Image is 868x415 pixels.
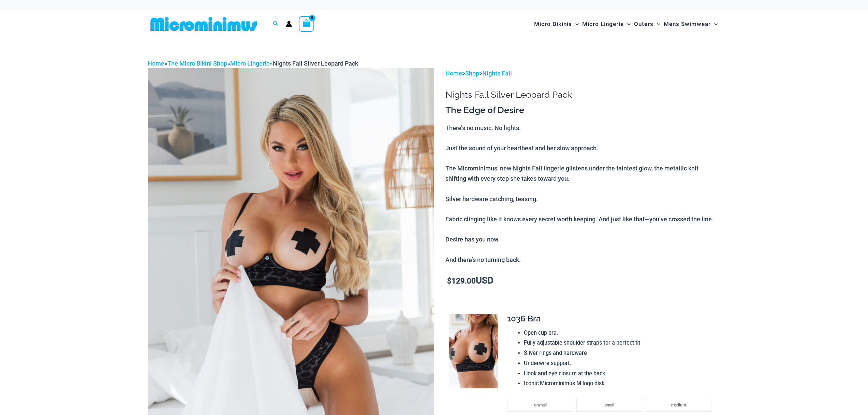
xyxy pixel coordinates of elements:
bdi: 129.00 [447,277,476,285]
li: Silver rings and hardware [524,348,715,358]
li: Underwire support. [524,358,715,369]
a: Search icon link [273,20,279,28]
span: Outers [634,15,653,33]
p: There’s no music. No lights. Just the sound of your heartbeat and her slow approach. The Micromin... [445,123,720,265]
nav: Site Navigation [531,13,721,36]
h1: Nights Fall Silver Leopard Pack [445,89,720,100]
p: USD [445,276,720,286]
span: Micro Bikinis [534,15,572,33]
span: $ [447,277,452,285]
li: small [576,398,642,412]
a: Account icon link [286,21,292,27]
a: Micro LingerieMenu ToggleMenu Toggle [580,14,632,34]
li: Hook and eye closure at the back. [524,369,715,379]
a: Home [445,70,462,77]
a: Nights Fall [482,70,512,77]
li: Iconic Microminimus M logo disk [524,378,715,389]
a: OutersMenu ToggleMenu Toggle [632,14,662,34]
a: The Micro Bikini Shop [167,60,227,67]
a: Shop [465,70,479,77]
span: x-small [534,403,547,407]
img: Nights Fall Silver Leopard 1036 Bra [449,314,498,388]
span: 1036 Bra [507,314,541,323]
span: Nights Fall Silver Leopard Pack [273,60,358,67]
span: medium [671,403,686,407]
img: MM SHOP LOGO FLAT [148,16,260,32]
span: Menu Toggle [653,15,660,33]
a: View Shopping Cart, empty [299,16,314,32]
a: Micro BikinisMenu ToggleMenu Toggle [532,14,580,34]
a: Micro Lingerie [230,60,270,67]
li: Open cup bra. [524,328,715,338]
a: Mens SwimwearMenu ToggleMenu Toggle [662,14,719,34]
h3: The Edge of Desire [445,105,720,116]
span: Micro Lingerie [582,15,624,33]
span: small [605,403,614,407]
span: Menu Toggle [711,15,718,33]
span: Menu Toggle [572,15,579,33]
p: > > [445,68,720,79]
li: Fully adjustable shoulder straps for a perfect fit [524,338,715,348]
li: x-small [507,398,573,412]
a: Home [148,60,164,67]
span: » » » [148,60,358,67]
span: Mens Swimwear [664,15,711,33]
span: Menu Toggle [624,15,631,33]
li: medium [646,398,711,412]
